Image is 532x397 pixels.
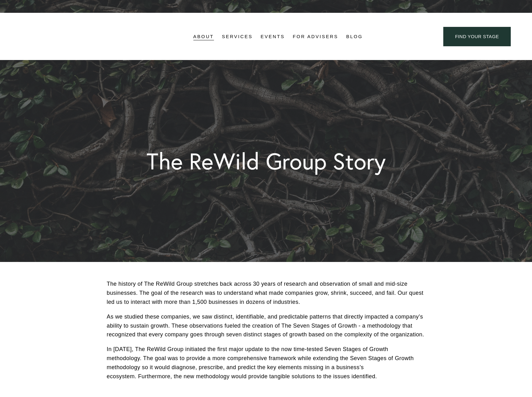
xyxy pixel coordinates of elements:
span: About [193,33,214,41]
a: For Advisers [293,32,338,41]
img: The ReWild Group [21,21,82,52]
a: folder dropdown [222,32,253,41]
a: folder dropdown [193,32,214,41]
span: Services [222,33,253,41]
a: Events [261,32,285,41]
p: In [DATE], The ReWild Group initiated the first major update to the now time-tested Seven Stages ... [107,345,425,381]
h1: The ReWild Group Story [147,150,386,173]
p: As we studied these companies, we saw distinct, identifiable, and predictable patterns that direc... [107,312,425,339]
a: find your stage [443,27,511,47]
p: The history of The ReWild Group stretches back across 30 years of research and observation of sma... [107,279,425,306]
a: Blog [346,32,363,41]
